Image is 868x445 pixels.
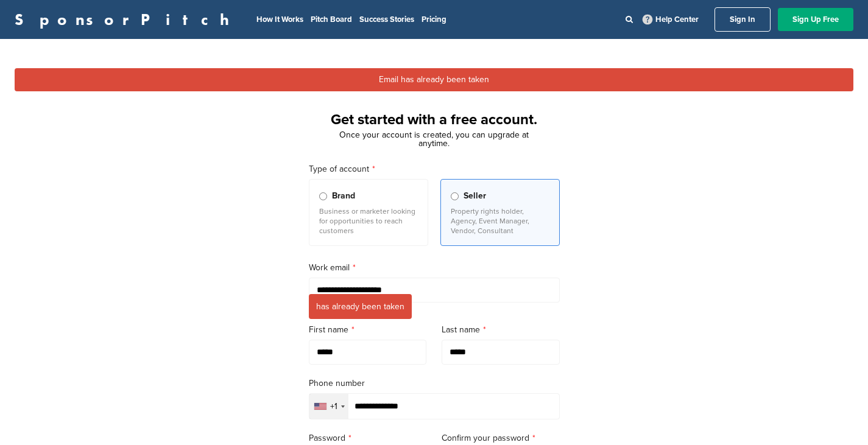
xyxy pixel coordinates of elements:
[442,323,560,337] label: Last name
[309,163,560,176] label: Type of account
[309,294,412,319] span: has already been taken
[640,12,701,27] a: Help Center
[778,8,853,31] a: Sign Up Free
[442,432,560,445] label: Confirm your password
[309,432,427,445] label: Password
[319,192,327,200] input: Brand Business or marketer looking for opportunities to reach customers
[339,130,529,149] span: Once your account is created, you can upgrade at anytime.
[309,377,560,390] label: Phone number
[309,261,560,275] label: Work email
[311,15,352,24] a: Pitch Board
[451,206,549,236] p: Property rights holder, Agency, Event Manager, Vendor, Consultant
[359,15,414,24] a: Success Stories
[256,15,303,24] a: How It Works
[319,206,418,236] p: Business or marketer looking for opportunities to reach customers
[294,109,574,131] h1: Get started with a free account.
[15,68,853,91] div: Email has already been taken
[332,189,355,203] span: Brand
[422,15,446,24] a: Pricing
[464,189,486,203] span: Seller
[451,192,459,200] input: Seller Property rights holder, Agency, Event Manager, Vendor, Consultant
[715,7,771,32] a: Sign In
[15,12,237,27] a: SponsorPitch
[309,394,348,419] div: Selected country
[330,402,337,411] div: +1
[309,323,427,337] label: First name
